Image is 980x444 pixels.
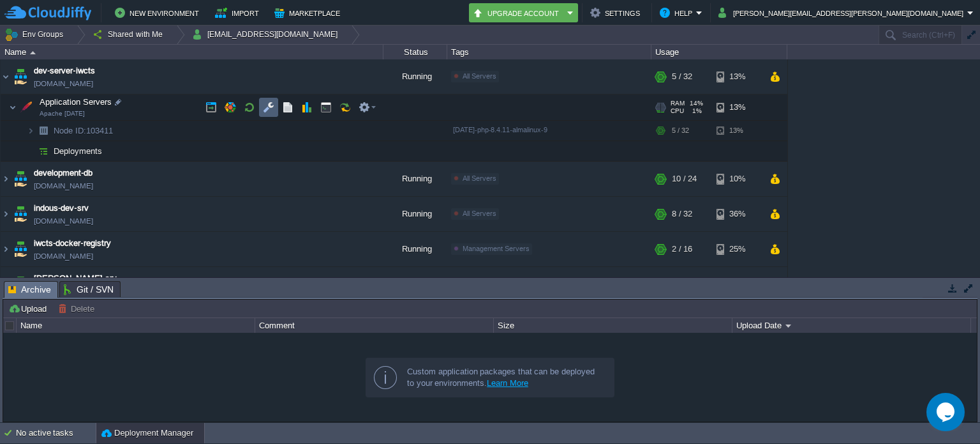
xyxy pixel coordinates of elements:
div: 5 / 32 [672,267,692,302]
img: AMDAwAAAACH5BAEAAAAALAAAAAABAAEAAAICRAEAOw== [1,197,11,231]
span: Archive [8,282,51,298]
div: No active tasks [16,423,96,443]
a: dev-server-iwcts [34,65,95,77]
button: Delete [58,303,98,314]
button: Marketplace [274,5,344,20]
img: AMDAwAAAACH5BAEAAAAALAAAAAABAAEAAAICRAEAOw== [11,197,29,231]
div: Comment [256,318,493,333]
img: AMDAwAAAACH5BAEAAAAALAAAAAABAAEAAAICRAEAOw== [11,232,29,266]
img: AMDAwAAAACH5BAEAAAAALAAAAAABAAEAAAICRAEAOw== [1,162,11,196]
div: Tags [448,45,651,59]
span: 103411 [52,125,115,136]
span: Git / SVN [64,282,114,297]
span: CPU [671,107,684,115]
img: AMDAwAAAACH5BAEAAAAALAAAAAABAAEAAAICRAEAOw== [9,95,17,120]
img: AMDAwAAAACH5BAEAAAAALAAAAAABAAEAAAICRAEAOw== [27,121,34,141]
button: Deployment Manager [101,427,193,440]
span: [DOMAIN_NAME] [34,250,93,263]
a: [DOMAIN_NAME] [34,77,93,90]
span: Apache [DATE] [40,110,85,118]
img: CloudJiffy [4,5,91,21]
img: AMDAwAAAACH5BAEAAAAALAAAAAABAAEAAAICRAEAOw== [1,267,11,302]
div: 5 / 32 [672,59,692,94]
button: Env Groups [4,26,68,43]
div: Upload Date [733,318,970,333]
img: AMDAwAAAACH5BAEAAAAALAAAAAABAAEAAAICRAEAOw== [1,232,11,266]
button: [PERSON_NAME][EMAIL_ADDRESS][PERSON_NAME][DOMAIN_NAME] [718,5,967,20]
div: 13% [716,95,758,120]
div: Name [17,318,255,333]
div: Running [383,162,447,196]
div: 10 / 24 [672,162,697,196]
div: 2 / 16 [672,232,692,266]
a: Node ID:103411 [52,125,115,136]
div: 8 / 32 [672,197,692,231]
img: AMDAwAAAACH5BAEAAAAALAAAAAABAAEAAAICRAEAOw== [34,121,52,141]
a: iwcts-docker-registry [34,237,111,250]
img: AMDAwAAAACH5BAEAAAAALAAAAAABAAEAAAICRAEAOw== [27,141,34,161]
span: [DATE]-php-8.4.11-almalinux-9 [453,126,547,134]
div: Custom application packages that can be deployed to your environments. [407,366,604,389]
span: 1% [689,107,702,115]
img: AMDAwAAAACH5BAEAAAAALAAAAAABAAEAAAICRAEAOw== [11,267,29,302]
div: 5 / 32 [672,121,689,141]
div: 13% [716,59,758,94]
img: AMDAwAAAACH5BAEAAAAALAAAAAABAAEAAAICRAEAOw== [30,51,36,54]
button: Shared with Me [93,26,167,43]
a: Deployments [52,146,104,157]
span: 14% [690,100,703,107]
div: 13% [716,121,758,141]
div: Running [383,59,447,94]
div: 4% [716,267,758,302]
a: indous-dev-srv [34,202,89,215]
div: 25% [716,232,758,266]
img: AMDAwAAAACH5BAEAAAAALAAAAAABAAEAAAICRAEAOw== [11,59,29,94]
span: Application Servers [38,96,114,107]
div: Status [384,45,447,59]
button: Upgrade Account [473,5,563,20]
button: Settings [590,5,644,20]
img: AMDAwAAAACH5BAEAAAAALAAAAAABAAEAAAICRAEAOw== [17,95,35,120]
div: 36% [716,197,758,231]
div: Size [494,318,732,333]
a: Application ServersApache [DATE] [38,97,114,107]
span: All Servers [463,72,496,80]
a: Learn More [487,378,528,388]
span: [DOMAIN_NAME] [34,180,93,192]
img: AMDAwAAAACH5BAEAAAAALAAAAAABAAEAAAICRAEAOw== [34,141,52,161]
div: Usage [652,45,787,59]
div: Running [383,232,447,266]
div: Running [383,267,447,302]
div: Name [1,45,383,59]
button: [EMAIL_ADDRESS][DOMAIN_NAME] [192,26,342,43]
span: [DOMAIN_NAME] [34,215,93,227]
button: Upload [8,303,50,314]
span: Node ID: [54,126,86,135]
button: Help [660,5,696,20]
div: 10% [716,162,758,196]
div: Running [383,197,447,231]
a: [PERSON_NAME]-srv [34,272,117,285]
span: RAM [671,100,685,107]
span: All Servers [463,210,496,217]
button: New Environment [115,5,203,20]
span: All Servers [463,174,496,182]
iframe: chat widget [926,393,967,431]
img: AMDAwAAAACH5BAEAAAAALAAAAAABAAEAAAICRAEAOw== [11,162,29,196]
button: Import [215,5,263,20]
img: AMDAwAAAACH5BAEAAAAALAAAAAABAAEAAAICRAEAOw== [1,59,11,94]
span: Management Servers [463,245,530,252]
a: development-db [34,167,93,180]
